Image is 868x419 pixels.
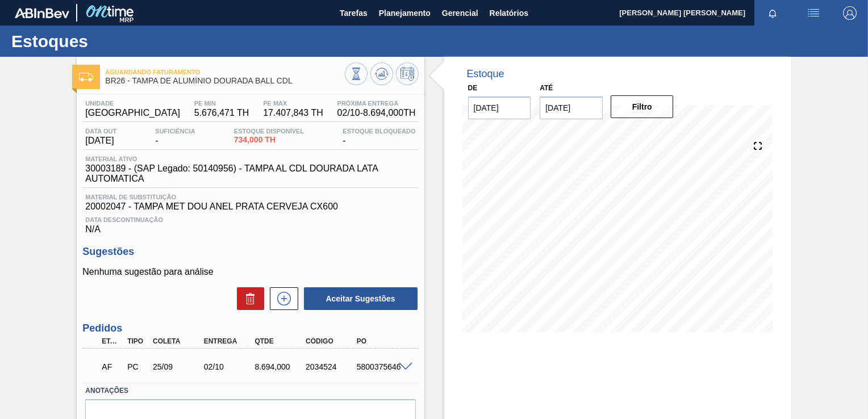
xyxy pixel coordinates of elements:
[85,164,421,184] span: 30003189 - (SAP Legado: 50140956) - TAMPA AL CDL DOURADA LATA AUTOMATICA
[85,156,421,162] span: Material ativo
[85,202,415,212] span: 20002047 - TAMPA MET DOU ANEL PRATA CERVEJA CX600
[343,128,415,135] span: Estoque Bloqueado
[490,6,528,20] span: Relatórios
[468,97,531,119] input: dd/mm/yyyy
[82,212,418,234] div: N/A
[264,287,298,310] div: Nova sugestão
[150,337,206,345] div: Coleta
[754,5,791,21] button: Notificações
[304,287,418,310] button: Aceitar Sugestões
[124,362,150,371] div: Pedido de Compra
[82,246,418,258] h3: Sugestões
[194,108,249,118] span: 5.676,471 TH
[611,95,674,118] button: Filtro
[337,100,416,107] span: Próxima Entrega
[85,108,180,118] span: [GEOGRAPHIC_DATA]
[807,6,820,20] img: userActions
[345,62,368,85] button: Visão Geral dos Estoques
[150,362,206,371] div: 25/09/2025
[467,68,504,80] div: Estoque
[155,128,195,135] span: Suficiência
[234,136,304,144] span: 734,000 TH
[85,128,116,135] span: Data out
[85,136,116,146] span: [DATE]
[102,362,122,371] p: AF
[105,77,344,85] span: BR26 - TAMPA DE ALUMÍNIO DOURADA BALL CDL
[85,216,415,223] span: Data Descontinuação
[79,73,93,81] img: Ícone
[124,337,150,345] div: Tipo
[370,62,393,85] button: Atualizar Gráfico
[843,6,857,20] img: Logout
[231,287,264,310] div: Excluir Sugestões
[99,354,124,379] div: Aguardando Faturamento
[468,84,478,92] label: De
[540,97,603,119] input: dd/mm/yyyy
[540,84,553,92] label: Até
[263,100,323,107] span: PE MAX
[85,100,180,107] span: Unidade
[15,8,69,18] img: TNhmsLtSVTkK8tSr43FrP2fwEKptu5GPRR3wAAAABJRU5ErkJggg==
[252,337,307,345] div: Qtde
[201,337,257,345] div: Entrega
[85,383,415,399] label: Anotações
[303,362,358,371] div: 2034524
[340,128,418,146] div: -
[340,6,368,20] span: Tarefas
[354,362,410,371] div: 5800375646
[99,337,124,345] div: Etapa
[252,362,307,371] div: 8.694,000
[263,108,323,118] span: 17.407,843 TH
[379,6,431,20] span: Planejamento
[152,128,198,146] div: -
[442,6,478,20] span: Gerencial
[105,69,344,76] span: Aguardando Faturamento
[82,322,418,334] h3: Pedidos
[298,286,419,311] div: Aceitar Sugestões
[11,35,213,48] h1: Estoques
[194,100,249,107] span: PE MIN
[234,128,304,135] span: Estoque Disponível
[337,108,416,118] span: 02/10 - 8.694,000 TH
[303,337,358,345] div: Código
[354,337,410,345] div: PO
[82,267,418,277] p: Nenhuma sugestão para análise
[85,194,415,200] span: Material de Substituição
[396,62,419,85] button: Programar Estoque
[201,362,257,371] div: 02/10/2025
